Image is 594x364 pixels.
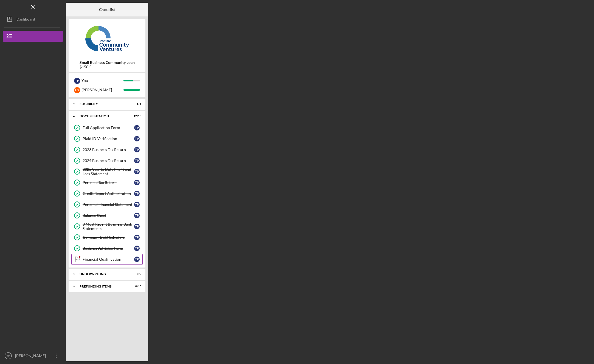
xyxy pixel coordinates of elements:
[71,232,143,243] a: Company Debt ScheduleTP
[81,76,123,85] div: You
[134,235,140,240] div: T P
[80,60,135,65] b: Small Business Community Loan
[71,122,143,133] a: Full Application FormTP
[83,213,134,218] div: Balance Sheet
[71,133,143,144] a: Plaid ID VerificationTP
[134,147,140,152] div: T P
[3,14,63,25] button: Dashboard
[134,213,140,218] div: T P
[134,224,140,229] div: T P
[83,246,134,251] div: Business Advising Form
[80,115,128,118] div: Documentation
[74,78,80,84] div: T P
[83,191,134,196] div: Credit Report Authorization
[83,235,134,240] div: Company Debt Schedule
[134,180,140,185] div: T P
[134,202,140,207] div: T P
[16,14,35,26] div: Dashboard
[83,167,134,176] div: 2025 Year to Date Profit and Loss Statement
[134,125,140,130] div: T P
[131,102,141,106] div: 5 / 5
[83,222,134,231] div: 3 Most Recent Business Bank Statements
[83,257,134,261] div: Financial Qualification
[71,199,143,210] a: Personal Financial StatementTP
[99,7,115,12] b: Checklist
[134,169,140,174] div: T P
[71,221,143,232] a: 3 Most Recent Business Bank StatementsTP
[131,285,141,288] div: 0 / 10
[134,191,140,196] div: T P
[71,155,143,166] a: 2024 Business Tax ReturnTP
[74,87,80,93] div: H S
[80,285,128,288] div: Prefunding Items
[80,65,135,69] div: $150K
[134,136,140,141] div: T P
[83,158,134,163] div: 2024 Business Tax Return
[71,243,143,254] a: Business Advising FormTP
[80,272,128,276] div: Underwriting
[83,126,134,130] div: Full Application Form
[81,85,123,95] div: [PERSON_NAME]
[71,254,143,265] a: Financial QualificationTP
[80,102,128,106] div: Eligibility
[71,210,143,221] a: Balance SheetTP
[71,188,143,199] a: Credit Report AuthorizationTP
[14,350,49,363] div: [PERSON_NAME]
[83,136,134,141] div: Plaid ID Verification
[134,246,140,251] div: T P
[83,180,134,185] div: Personal Tax Return
[131,115,141,118] div: 12 / 13
[71,144,143,155] a: 2023 Business Tax ReturnTP
[3,350,63,361] button: TP[PERSON_NAME]
[71,166,143,177] a: 2025 Year to Date Profit and Loss StatementTP
[134,158,140,163] div: T P
[131,272,141,276] div: 0 / 2
[7,354,10,357] text: TP
[71,177,143,188] a: Personal Tax ReturnTP
[83,202,134,207] div: Personal Financial Statement
[83,147,134,152] div: 2023 Business Tax Return
[134,257,140,262] div: T P
[69,22,145,55] img: Product logo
